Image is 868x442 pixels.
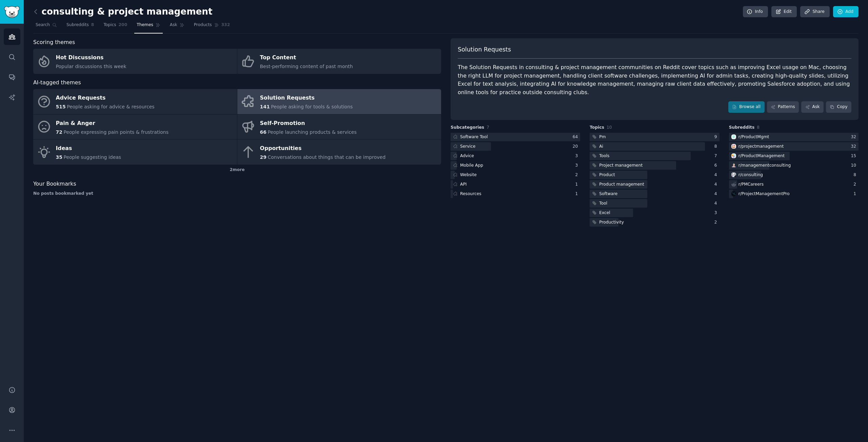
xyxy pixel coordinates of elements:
div: Opportunities [260,143,386,154]
a: Pm9 [590,133,719,141]
a: Hot DiscussionsPopular discussions this week [33,49,237,74]
div: 1 [853,191,859,197]
div: Product [599,172,615,178]
a: consultingr/consulting8 [729,171,859,179]
span: People suggesting ideas [63,154,121,160]
a: ProductManagementr/ProductManagement15 [729,152,859,160]
img: ProductMgmt [731,134,736,139]
span: Subreddits [66,22,89,28]
a: Solution Requests141People asking for tools & solutions [237,89,441,114]
div: 1 [575,182,580,188]
div: Mobile App [460,163,483,169]
div: 20 [573,144,580,150]
span: People asking for advice & resources [67,104,154,109]
div: 4 [714,201,719,207]
a: Tool4 [590,199,719,208]
a: Excel3 [590,209,719,217]
span: Topics [590,125,604,131]
div: 7 [714,153,719,159]
span: People asking for tools & solutions [271,104,353,109]
div: Top Content [260,52,353,63]
span: Conversations about things that can be improved [268,154,386,160]
div: 3 [714,210,719,216]
div: 10 [851,163,859,169]
img: ProjectManagementPro [731,191,736,196]
a: Opportunities29Conversations about things that can be improved [237,140,441,165]
div: Solution Requests [260,93,353,104]
span: 515 [56,104,66,109]
div: 3 [575,163,580,169]
a: projectmanagementr/projectmanagement32 [729,142,859,151]
div: 9 [714,134,719,140]
a: Product management4 [590,180,719,189]
div: Pm [599,134,606,140]
a: Product4 [590,171,719,179]
a: Add [833,6,859,18]
div: Productivity [599,219,624,226]
div: 4 [714,182,719,188]
span: Products [194,22,212,28]
span: AI-tagged themes [33,79,81,87]
div: Software [599,191,617,197]
span: Solution Requests [458,45,511,54]
a: Pain & Anger72People expressing pain points & frustrations [33,114,237,140]
div: Tools [599,153,609,159]
a: Website2 [451,171,580,179]
div: r/ ProjectManagementPro [738,191,790,197]
div: Pain & Anger [56,118,169,129]
h2: consulting & project management [33,6,213,17]
span: Scoring themes [33,38,75,47]
div: Advice [460,153,474,159]
a: Ai8 [590,142,719,151]
span: 7 [487,125,489,130]
div: Self-Promotion [260,118,357,129]
img: projectmanagement [731,144,736,149]
a: Edit [771,6,797,18]
span: People launching products & services [268,129,356,135]
div: 8 [853,172,859,178]
div: r/ ProductManagement [738,153,785,159]
div: 15 [851,153,859,159]
div: Product management [599,182,644,188]
a: Tools7 [590,152,719,160]
a: Subreddits8 [64,20,96,34]
span: Topics [103,22,116,28]
span: 72 [56,129,62,135]
a: Ask [167,20,187,34]
div: Excel [599,210,610,216]
div: 32 [851,144,859,150]
a: API1 [451,180,580,189]
a: Software Tool64 [451,133,580,141]
a: Themes [134,20,163,34]
a: Service20 [451,142,580,151]
div: Ideas [56,143,121,154]
span: 8 [757,125,759,130]
a: Ask [801,101,824,113]
span: Search [36,22,50,28]
a: Search [33,20,59,34]
span: 200 [119,22,127,28]
a: managementconsultingr/managementconsulting10 [729,161,859,170]
span: 141 [260,104,270,109]
div: Ai [599,144,603,150]
span: 35 [56,154,62,160]
span: Themes [137,22,153,28]
span: Subcategories [451,125,484,131]
span: 10 [607,125,612,130]
span: People expressing pain points & frustrations [63,129,169,135]
div: r/ projectmanagement [738,144,784,150]
div: Project management [599,163,643,169]
div: Hot Discussions [56,52,126,63]
a: Browse all [728,101,765,113]
img: managementconsulting [731,163,736,168]
a: ProjectManagementPror/ProjectManagementPro1 [729,190,859,198]
a: Patterns [767,101,799,113]
div: r/ consulting [738,172,763,178]
div: 2 [575,172,580,178]
span: Subreddits [729,125,755,131]
div: r/ managementconsulting [738,163,791,169]
div: Software Tool [460,134,488,140]
a: Software4 [590,190,719,198]
div: Advice Requests [56,93,155,104]
a: Mobile App3 [451,161,580,170]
